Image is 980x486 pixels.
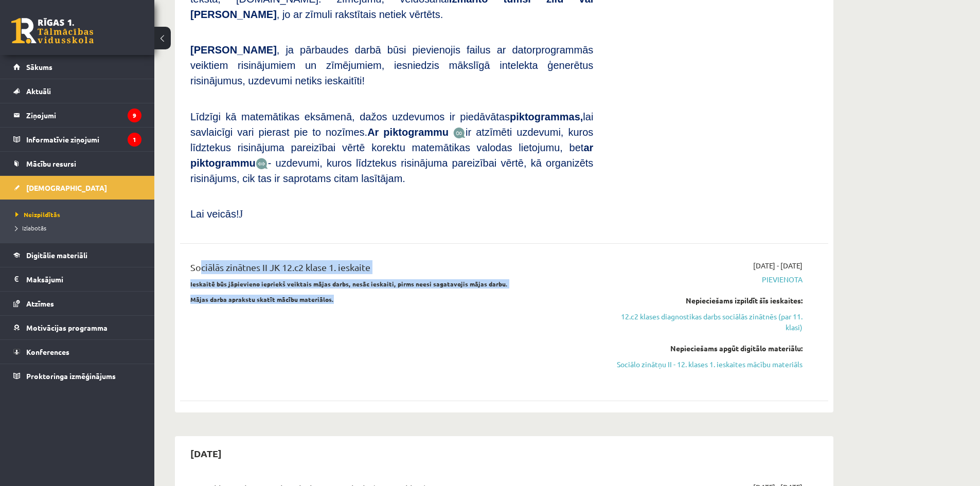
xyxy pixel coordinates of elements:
[26,62,52,71] span: Sākums
[190,295,334,303] strong: Mājas darba aprakstu skatīt mācību materiālos.
[190,260,593,279] div: Sociālās zinātnes II JK 12.c2 klase 1. ieskaite
[256,158,268,170] img: wKvN42sLe3LLwAAAABJRU5ErkJggg==
[13,316,141,339] a: Motivācijas programma
[26,103,141,127] legend: Ziņojumi
[13,103,141,127] a: Ziņojumi9
[239,208,243,220] span: J
[190,44,277,56] span: [PERSON_NAME]
[13,176,141,200] a: [DEMOGRAPHIC_DATA]
[510,111,583,122] b: piktogrammas,
[367,127,449,138] b: Ar piktogrammu
[26,250,87,260] span: Digitālie materiāli
[180,441,232,465] h2: [DATE]
[609,359,803,370] a: Sociālo zinātņu II - 12. klases 1. ieskaites mācību materiāls
[609,274,803,285] span: Pievienota
[13,55,141,79] a: Sākums
[190,142,593,169] b: ar piktogrammu
[11,18,94,44] a: Rīgas 1. Tālmācības vidusskola
[609,343,803,354] div: Nepieciešams apgūt digitālo materiālu:
[26,128,141,151] legend: Informatīvie ziņojumi
[753,260,803,271] span: [DATE] - [DATE]
[13,79,141,103] a: Aktuāli
[190,111,593,138] span: Līdzīgi kā matemātikas eksāmenā, dažos uzdevumos ir piedāvātas lai savlaicīgi vari pierast pie to...
[26,323,108,332] span: Motivācijas programma
[15,223,144,232] a: Izlabotās
[26,267,141,291] legend: Maksājumi
[13,243,141,267] a: Digitālie materiāli
[26,159,76,168] span: Mācību resursi
[128,133,141,147] i: 1
[609,295,803,306] div: Nepieciešams izpildīt šīs ieskaites:
[453,127,466,139] img: JfuEzvunn4EvwAAAAASUVORK5CYII=
[13,267,141,291] a: Maksājumi
[15,210,144,219] a: Neizpildītās
[26,299,54,308] span: Atzīmes
[609,311,803,333] a: 12.c2 klases diagnostikas darbs sociālās zinātnēs (par 11. klasi)
[13,128,141,151] a: Informatīvie ziņojumi1
[190,280,508,288] strong: Ieskaitē būs jāpievieno iepriekš veiktais mājas darbs, nesāc ieskaiti, pirms neesi sagatavojis mā...
[190,127,593,169] span: ir atzīmēti uzdevumi, kuros līdztekus risinājuma pareizībai vērtē korektu matemātikas valodas lie...
[26,371,116,381] span: Proktoringa izmēģinājums
[13,152,141,175] a: Mācību resursi
[15,210,60,219] span: Neizpildītās
[26,183,107,192] span: [DEMOGRAPHIC_DATA]
[26,86,51,96] span: Aktuāli
[190,157,593,184] span: - uzdevumi, kuros līdztekus risinājuma pareizībai vērtē, kā organizēts risinājums, cik tas ir sap...
[26,347,69,356] span: Konferences
[13,292,141,315] a: Atzīmes
[190,208,239,220] span: Lai veicās!
[128,109,141,122] i: 9
[13,340,141,364] a: Konferences
[15,224,46,232] span: Izlabotās
[13,364,141,388] a: Proktoringa izmēģinājums
[190,44,593,86] span: , ja pārbaudes darbā būsi pievienojis failus ar datorprogrammās veiktiem risinājumiem un zīmējumi...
